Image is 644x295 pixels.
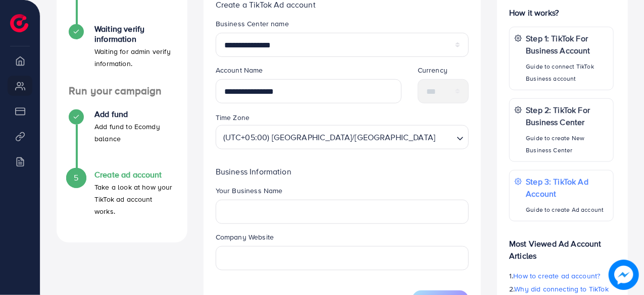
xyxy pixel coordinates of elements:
[57,170,187,230] li: Create ad account
[216,165,469,178] p: Business Information
[609,260,639,290] img: image
[526,32,608,56] p: Step 1: TikTok For Business Account
[509,7,614,19] p: How it works?
[418,65,469,79] legend: Currency
[514,271,601,281] span: How to create ad account?
[526,175,608,200] p: Step 3: TikTok Ad Account
[94,170,175,180] h4: Create ad account
[74,172,78,184] span: 5
[216,125,469,149] div: Search for option
[526,104,608,128] p: Step 2: TikTok For Business Center
[94,45,175,70] p: Waiting for admin verify information.
[94,24,175,43] h4: Waiting verify information
[216,65,402,79] legend: Account Name
[526,132,608,156] p: Guide to create New Business Center
[94,121,175,145] p: Add fund to Ecomdy balance
[216,186,469,200] legend: Your Business Name
[216,232,469,246] legend: Company Website
[438,128,453,146] input: Search for option
[509,229,614,262] p: Most Viewed Ad Account Articles
[57,109,187,170] li: Add fund
[216,19,469,33] legend: Business Center name
[526,204,608,216] p: Guide to create Ad account
[216,112,250,123] label: Time Zone
[57,24,187,85] li: Waiting verify information
[526,61,608,85] p: Guide to connect TikTok Business account
[57,85,187,97] h4: Run your campaign
[509,270,614,282] p: 1.
[94,109,175,119] h4: Add fund
[94,181,175,217] p: Take a look at how your TikTok ad account works.
[221,128,438,146] span: (UTC+05:00) [GEOGRAPHIC_DATA]/[GEOGRAPHIC_DATA]
[10,14,28,32] img: logo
